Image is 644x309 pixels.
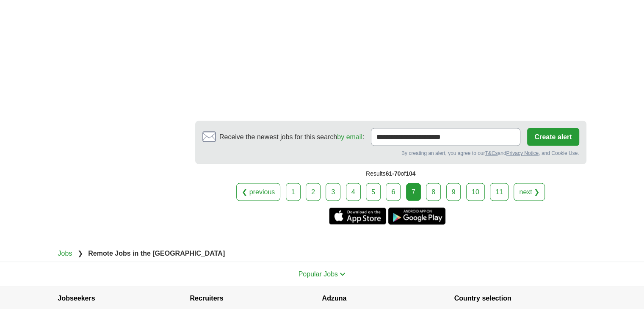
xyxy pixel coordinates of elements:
a: 4 [346,183,361,201]
a: next ❯ [514,183,545,201]
span: 61-70 [386,170,401,177]
div: 7 [406,183,421,201]
a: 9 [446,183,461,201]
span: ❯ [77,249,83,257]
strong: Remote Jobs in the [GEOGRAPHIC_DATA] [88,249,225,257]
div: Results of [195,164,586,183]
a: Get the Android app [388,207,445,224]
a: 6 [386,183,401,201]
a: 2 [306,183,321,201]
button: Create alert [527,128,579,146]
a: Privacy Notice [506,150,539,156]
a: Get the iPhone app [329,207,386,224]
span: 104 [406,170,415,177]
a: 3 [326,183,340,201]
img: toggle icon [340,272,345,276]
a: 10 [466,183,485,201]
a: 5 [366,183,381,201]
a: T&Cs [485,150,498,156]
span: Popular Jobs [299,270,338,277]
a: 8 [426,183,441,201]
a: Jobs [58,249,72,257]
div: By creating an alert, you agree to our and , and Cookie Use. [202,149,579,157]
a: 11 [490,183,509,201]
a: by email [337,133,362,140]
a: 1 [286,183,301,201]
span: Receive the newest jobs for this search : [219,132,364,142]
a: ❮ previous [236,183,280,201]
